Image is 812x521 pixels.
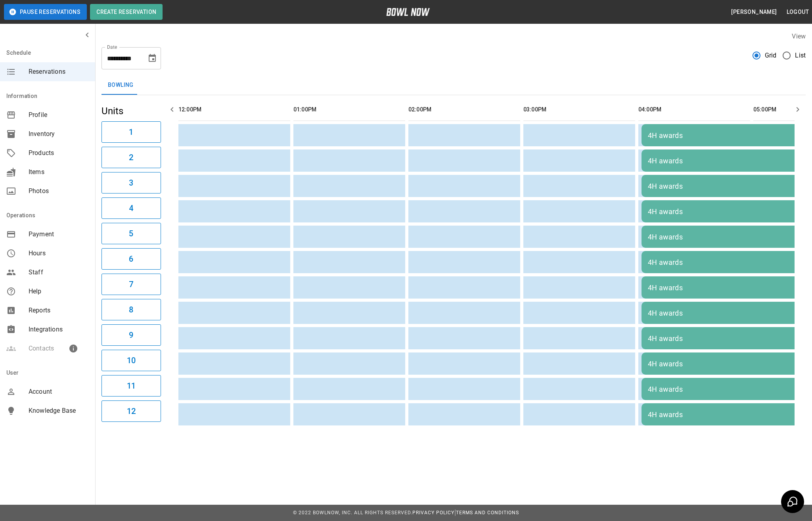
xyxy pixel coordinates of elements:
button: 7 [101,274,161,295]
button: Pause Reservations [4,4,87,20]
label: View [792,33,806,40]
button: 3 [101,172,161,193]
span: Hours [29,249,89,258]
span: Items [29,167,89,177]
h6: 2 [129,151,133,164]
h6: 3 [129,176,133,189]
span: Photos [29,186,89,196]
span: Inventory [29,129,89,139]
button: [PERSON_NAME] [728,5,780,19]
span: Knowledge Base [29,406,89,416]
th: 01:00PM [293,98,405,121]
button: 1 [101,121,161,143]
span: © 2022 BowlNow, Inc. All Rights Reserved. [293,510,412,515]
button: 11 [101,375,161,396]
span: Reservations [29,67,89,77]
h6: 11 [127,379,136,392]
span: Help [29,287,89,296]
h6: 4 [129,202,133,215]
h6: 1 [129,126,133,138]
img: logo [386,8,430,16]
th: 12:00PM [178,98,290,121]
span: Integrations [29,325,89,334]
span: Reports [29,306,89,315]
button: Bowling [101,76,140,95]
h6: 8 [129,303,133,316]
div: inventory tabs [101,76,806,95]
button: 2 [101,147,161,168]
h5: Units [101,105,161,117]
th: 02:00PM [408,98,520,121]
h6: 7 [129,278,133,291]
span: Products [29,148,89,158]
h6: 6 [129,253,133,265]
button: 12 [101,400,161,422]
span: List [795,51,806,60]
span: Payment [29,230,89,239]
span: Grid [765,51,777,60]
button: 9 [101,324,161,346]
h6: 10 [127,354,136,367]
h6: 9 [129,329,133,341]
button: Create Reservation [90,4,163,20]
button: 8 [101,299,161,320]
span: Account [29,387,89,396]
h6: 5 [129,227,133,240]
a: Privacy Policy [412,510,454,515]
button: Logout [783,5,812,19]
h6: 12 [127,405,136,418]
button: 4 [101,197,161,219]
button: 5 [101,223,161,244]
span: Profile [29,110,89,120]
button: 10 [101,350,161,371]
th: 03:00PM [523,98,635,121]
button: Choose date, selected date is Nov 9, 2025 [144,50,160,66]
button: 6 [101,248,161,270]
span: Staff [29,268,89,277]
a: Terms and Conditions [456,510,519,515]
